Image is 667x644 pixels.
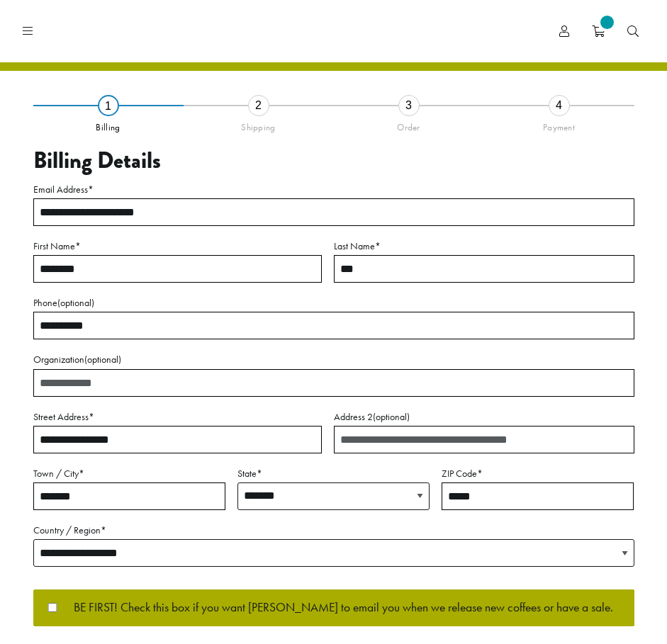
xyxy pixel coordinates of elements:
div: Shipping [184,116,334,133]
label: State [237,465,430,482]
label: ZIP Code [442,465,634,482]
div: Payment [484,116,634,133]
div: 1 [98,95,119,116]
div: 3 [398,95,420,116]
label: Address 2 [334,408,634,426]
span: (optional) [57,296,94,309]
a: Search [616,20,650,43]
label: Email Address [33,181,634,198]
label: First Name [33,237,322,255]
label: Street Address [33,408,322,426]
span: BE FIRST! Check this box if you want [PERSON_NAME] to email you when we release new coffees or ha... [60,601,613,614]
div: 2 [248,95,269,116]
div: 4 [549,95,570,116]
span: (optional) [84,353,121,366]
label: Last Name [334,237,634,255]
label: Organization [33,351,634,368]
h3: Billing Details [33,147,634,174]
label: Town / City [33,465,225,482]
span: (optional) [373,410,410,423]
input: BE FIRST! Check this box if you want [PERSON_NAME] to email you when we release new coffees or ha... [45,603,60,612]
div: Order [334,116,484,133]
div: Billing [33,116,184,133]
